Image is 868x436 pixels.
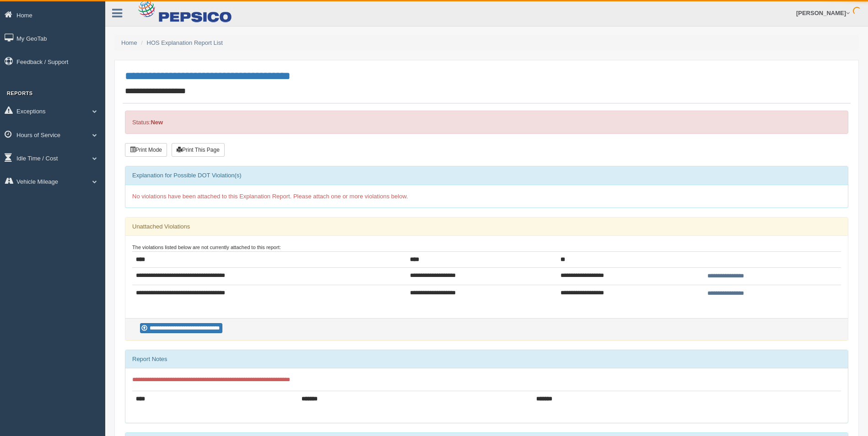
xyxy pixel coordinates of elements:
div: Report Notes [125,350,848,368]
span: No violations have been attached to this Explanation Report. Please attach one or more violations... [132,193,408,200]
div: Status: [125,111,848,134]
button: Print This Page [172,143,225,157]
div: Unattached Violations [125,218,848,236]
div: Explanation for Possible DOT Violation(s) [125,166,848,185]
a: HOS Explanation Report List [147,39,223,46]
strong: New [151,119,163,126]
a: Home [121,39,137,46]
small: The violations listed below are not currently attached to this report: [132,245,281,250]
button: Print Mode [125,143,167,157]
